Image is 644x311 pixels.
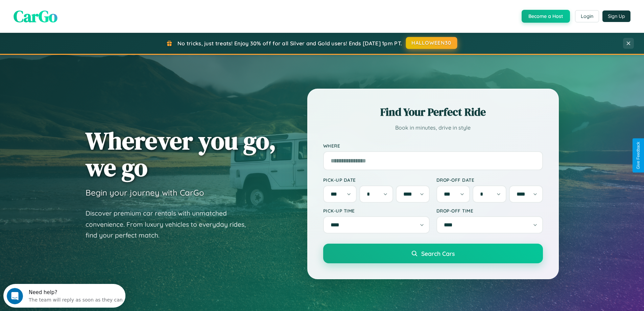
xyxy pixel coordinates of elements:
[602,10,630,22] button: Sign Up
[323,244,543,263] button: Search Cars
[636,142,641,169] div: Give Feedback
[323,177,430,183] label: Pick-up Date
[406,37,457,49] button: HALLOWEEN30
[421,250,455,257] span: Search Cars
[177,40,402,47] span: No tricks, just treats! Enjoy 30% off for all Silver and Gold users! Ends [DATE] 1pm PT.
[323,105,543,119] h2: Find Your Perfect Ride
[7,288,23,304] iframe: Intercom live chat
[436,177,543,183] label: Drop-off Date
[14,5,57,27] span: CarGo
[25,11,119,18] div: The team will reply as soon as they can
[86,187,204,198] h3: Begin your journey with CarGo
[86,208,255,241] p: Discover premium car rentals with unmatched convenience. From luxury vehicles to everyday rides, ...
[522,10,570,23] button: Become a Host
[25,6,119,11] div: Need help?
[86,127,276,181] h1: Wherever you go, we go
[3,3,126,21] div: Open Intercom Messenger
[323,143,543,149] label: Where
[323,123,543,133] p: Book in minutes, drive in style
[436,208,543,214] label: Drop-off Time
[575,10,599,22] button: Login
[323,208,430,214] label: Pick-up Time
[3,284,125,308] iframe: Intercom live chat discovery launcher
